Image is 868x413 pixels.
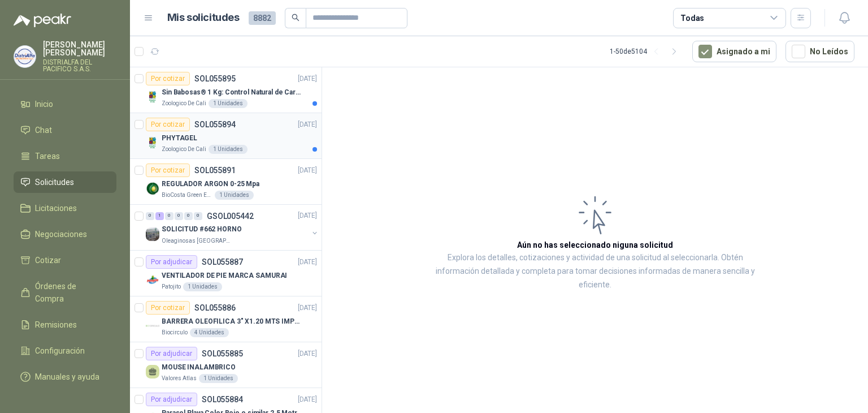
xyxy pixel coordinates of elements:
[162,270,287,281] p: VENTILADOR DE PIE MARCA SAMURAI
[298,165,317,176] p: [DATE]
[165,212,173,220] div: 0
[130,342,322,388] a: Por adjudicarSOL055885[DATE] MOUSE INALAMBRICOValores Atlas1 Unidades
[435,251,755,292] p: Explora los detalles, cotizaciones y actividad de una solicitud al seleccionarla. Obtén informaci...
[209,99,248,108] div: 1 Unidades
[35,228,87,240] span: Negociaciones
[146,164,190,177] div: Por cotizar
[298,119,317,130] p: [DATE]
[692,41,776,62] button: Asignado a mi
[130,296,322,342] a: Por cotizarSOL055886[DATE] Company LogoBARRERA OLEOFILICA 3" X1.20 MTS IMPORTADOBiocirculo4 Unidades
[14,93,116,115] a: Inicio
[146,227,159,241] img: Company Logo
[43,41,116,57] p: [PERSON_NAME] [PERSON_NAME]
[292,14,300,21] span: search
[14,46,36,67] img: Company Logo
[14,314,116,335] a: Remisiones
[43,59,116,72] p: DISTRIALFA DEL PACIFICO S.A.S.
[146,90,159,104] img: Company Logo
[162,362,236,373] p: MOUSE INALAMBRICO
[680,12,704,24] div: Todas
[298,257,317,268] p: [DATE]
[146,118,190,131] div: Por cotizar
[194,121,236,128] p: SOL055894
[785,41,854,62] button: No Leídos
[14,14,71,27] img: Logo peakr
[14,145,116,167] a: Tareas
[298,303,317,313] p: [DATE]
[249,11,276,25] span: 8882
[14,276,116,309] a: Órdenes de Compra
[146,347,197,360] div: Por adjudicar
[167,10,240,26] h1: Mis solicitudes
[146,72,190,85] div: Por cotizar
[146,182,159,195] img: Company Logo
[162,145,206,154] p: Zoologico De Cali
[146,273,159,287] img: Company Logo
[14,249,116,271] a: Cotizar
[130,113,322,159] a: Por cotizarSOL055894[DATE] Company LogoPHYTAGELZoologico De Cali1 Unidades
[162,236,233,246] p: Oleaginosas [GEOGRAPHIC_DATA][PERSON_NAME]
[298,74,317,84] p: [DATE]
[14,119,116,141] a: Chat
[194,166,236,174] p: SOL055891
[175,212,183,220] div: 0
[14,366,116,388] a: Manuales y ayuda
[14,171,116,193] a: Solicitudes
[190,328,229,337] div: 4 Unidades
[202,395,243,403] p: SOL055884
[610,42,683,61] div: 1 - 50 de 5104
[35,202,77,214] span: Licitaciones
[162,179,259,190] p: REGULADOR ARGON 0-25 Mpa
[183,282,222,291] div: 1 Unidades
[146,209,319,246] a: 0 1 0 0 0 0 GSOL005442[DATE] Company LogoSOLICITUD #662 HORNOOleaginosas [GEOGRAPHIC_DATA][PERSON...
[184,212,193,220] div: 0
[35,371,99,383] span: Manuales y ayuda
[202,258,243,266] p: SOL055887
[155,212,164,220] div: 1
[162,316,302,327] p: BARRERA OLEOFILICA 3" X1.20 MTS IMPORTADO
[162,87,302,98] p: Sin Babosas® 1 Kg: Control Natural de Caracoles y Babosas
[199,374,238,383] div: 1 Unidades
[298,349,317,359] p: [DATE]
[146,136,159,149] img: Company Logo
[35,319,77,331] span: Remisiones
[146,301,190,315] div: Por cotizar
[14,340,116,362] a: Configuración
[35,124,52,136] span: Chat
[130,251,322,296] a: Por adjudicarSOL055887[DATE] Company LogoVENTILADOR DE PIE MARCA SAMURAIPatojito1 Unidades
[14,197,116,219] a: Licitaciones
[35,176,74,188] span: Solicitudes
[215,191,254,200] div: 1 Unidades
[194,304,236,312] p: SOL055886
[194,212,202,220] div: 0
[207,212,254,220] p: GSOL005442
[194,75,236,83] p: SOL055895
[35,150,60,162] span: Tareas
[162,328,188,337] p: Biocirculo
[14,223,116,245] a: Negociaciones
[162,133,197,144] p: PHYTAGEL
[146,255,197,269] div: Por adjudicar
[202,350,243,358] p: SOL055885
[162,282,181,291] p: Patojito
[162,191,212,200] p: BioCosta Green Energy S.A.S
[298,394,317,405] p: [DATE]
[162,225,242,235] p: SOLICITUD #662 HORNO
[35,98,53,110] span: Inicio
[35,254,61,266] span: Cotizar
[146,393,197,406] div: Por adjudicar
[146,212,154,220] div: 0
[162,99,206,108] p: Zoologico De Cali
[146,319,159,333] img: Company Logo
[162,374,197,383] p: Valores Atlas
[130,159,322,205] a: Por cotizarSOL055891[DATE] Company LogoREGULADOR ARGON 0-25 MpaBioCosta Green Energy S.A.S1 Unidades
[209,145,248,154] div: 1 Unidades
[35,345,85,357] span: Configuración
[517,239,673,251] h3: Aún no has seleccionado niguna solicitud
[298,211,317,222] p: [DATE]
[35,280,106,305] span: Órdenes de Compra
[130,67,322,113] a: Por cotizarSOL055895[DATE] Company LogoSin Babosas® 1 Kg: Control Natural de Caracoles y BabosasZ...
